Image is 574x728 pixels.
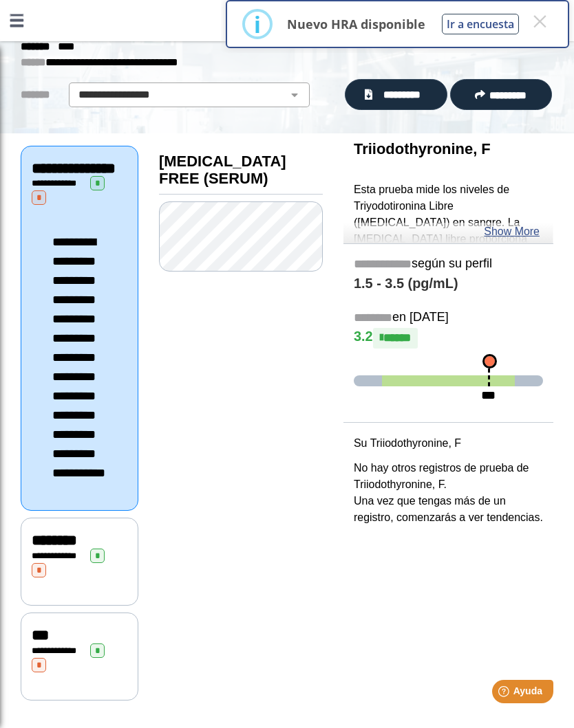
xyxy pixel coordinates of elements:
[451,674,559,713] iframe: Help widget launcher
[354,276,543,292] h4: 1.5 - 3.5 (pg/mL)
[354,435,543,452] p: Su Triiodothyronine, F
[159,153,286,187] b: [MEDICAL_DATA] FREE (SERUM)
[354,140,491,157] b: Triiodothyronine, F
[254,12,261,36] div: i
[354,181,543,346] p: Esta prueba mide los niveles de Triyodotironina Libre ([MEDICAL_DATA]) en sangre. La [MEDICAL_DAT...
[354,256,543,272] h5: según su perfil
[484,223,540,240] a: Show More
[527,9,552,34] button: Close this dialog
[287,16,425,32] p: Nuevo HRA disponible
[354,328,543,349] h4: 3.2
[442,14,519,34] button: Ir a encuesta
[354,460,543,526] p: No hay otros registros de prueba de Triiodothyronine, F. Una vez que tengas más de un registro, c...
[354,310,543,326] h5: en [DATE]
